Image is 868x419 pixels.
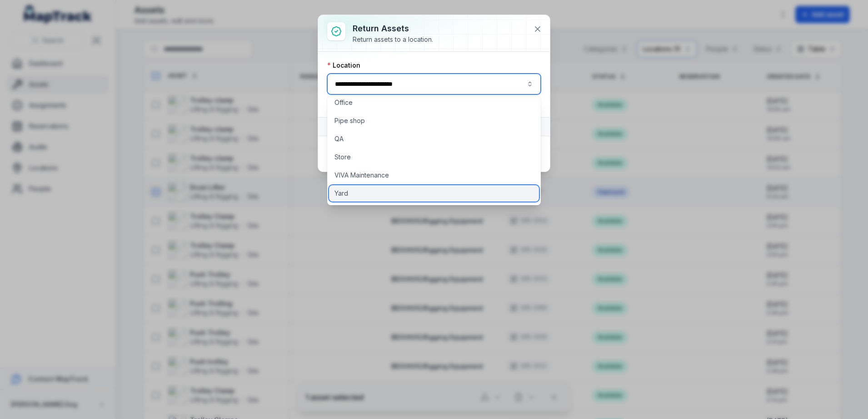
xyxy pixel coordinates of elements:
[334,171,389,180] span: VIVA Maintenance
[334,153,351,162] span: Store
[334,116,365,125] span: Pipe shop
[353,35,433,44] div: Return assets to a location.
[334,98,353,107] span: Office
[353,22,433,35] h3: Return assets
[327,61,360,70] label: Location
[334,134,344,143] span: QA
[318,118,550,136] button: Assets1
[334,189,348,198] span: Yard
